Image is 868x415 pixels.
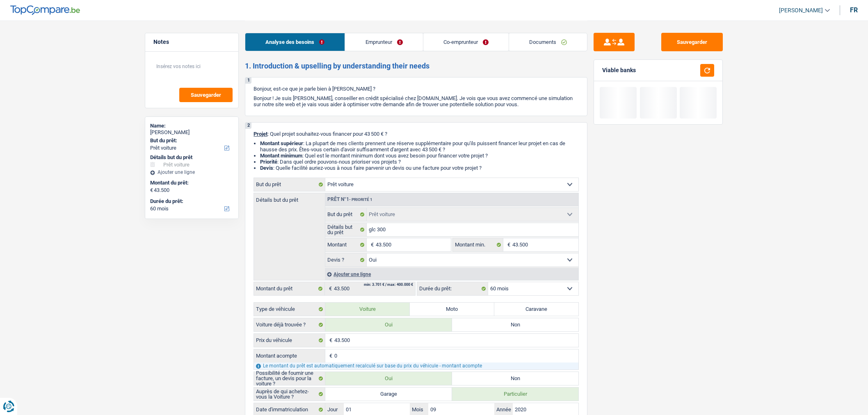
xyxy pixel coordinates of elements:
label: Particulier [452,388,579,401]
li: : Quel est le montant minimum dont vous avez besoin pour financer votre projet ? [260,153,579,159]
span: € [367,238,376,251]
div: 2 [245,123,251,129]
label: Type de véhicule [254,303,325,316]
p: Bonjour, est-ce que je parle bien à [PERSON_NAME] ? [254,86,579,92]
label: Détails but du prêt [254,193,325,203]
button: Sauvegarder [179,88,233,102]
label: But du prêt: [150,137,232,144]
label: Caravane [494,303,579,316]
strong: Montant minimum [260,153,302,159]
div: Détails but du prêt [150,154,233,161]
div: Prêt n°1 [325,197,375,202]
div: Ajouter une ligne [150,169,233,175]
a: Documents [509,33,587,51]
label: Possibilité de fournir une facture, un devis pour la voiture ? [254,372,325,385]
p: : Quel projet souhaitez-vous financer pour 43 500 € ? [254,131,579,137]
img: TopCompare Logo [10,5,80,15]
span: € [150,187,153,194]
h5: Notes [153,39,230,46]
div: Viable banks [602,67,636,74]
label: Montant [325,238,367,251]
div: fr [850,6,858,14]
label: Prix du véhicule [254,334,325,347]
button: Sauvegarder [661,33,723,51]
label: Voiture [325,303,410,316]
span: € [325,282,334,295]
label: Auprès de qui achetez-vous la Voiture ? [254,388,325,401]
a: [PERSON_NAME] [772,4,830,17]
span: [PERSON_NAME] [779,7,823,14]
a: Co-emprunteur [423,33,509,51]
label: Détails but du prêt [325,223,367,236]
div: 1 [245,78,251,84]
a: Analyse des besoins [245,33,345,51]
span: € [503,238,512,251]
label: Montant min. [453,238,503,251]
li: : Quelle facilité auriez-vous à nous faire parvenir un devis ou une facture pour votre projet ? [260,165,579,171]
label: Montant du prêt: [150,180,232,186]
li: : Dans quel ordre pouvons-nous prioriser vos projets ? [260,159,579,165]
span: Sauvegarder [191,92,221,98]
strong: Montant supérieur [260,140,303,146]
span: Devis [260,165,273,171]
span: - Priorité 1 [349,197,372,202]
label: Voiture déjà trouvée ? [254,318,325,331]
label: Non [452,372,579,385]
a: Emprunteur [345,33,423,51]
div: min: 3.701 € / max: 400.000 € [364,283,413,287]
li: : La plupart de mes clients prennent une réserve supplémentaire pour qu'ils puissent financer leu... [260,140,579,153]
label: Garage [325,388,452,401]
label: Montant du prêt [254,282,325,295]
span: € [325,334,334,347]
div: Le montant du prêt est automatiquement recalculé sur base du prix du véhicule - montant acompte [254,363,578,369]
label: Oui [325,318,452,331]
label: Durée du prêt: [150,198,232,205]
strong: Priorité [260,159,277,165]
span: € [325,349,334,363]
p: Bonjour ! Je suis [PERSON_NAME], conseiller en crédit spécialisé chez [DOMAIN_NAME]. Je vois que ... [254,95,579,107]
h2: 1. Introduction & upselling by understanding their needs [245,62,587,71]
label: But du prêt [254,178,325,191]
div: Name: [150,123,233,129]
label: Oui [325,372,452,385]
label: Moto [410,303,494,316]
label: Devis ? [325,253,367,267]
div: Ajouter une ligne [325,268,578,280]
span: Projet [254,131,267,137]
div: [PERSON_NAME] [150,129,233,136]
label: But du prêt [325,208,367,221]
label: Montant acompte [254,349,325,363]
label: Durée du prêt: [417,282,488,295]
label: Non [452,318,579,331]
